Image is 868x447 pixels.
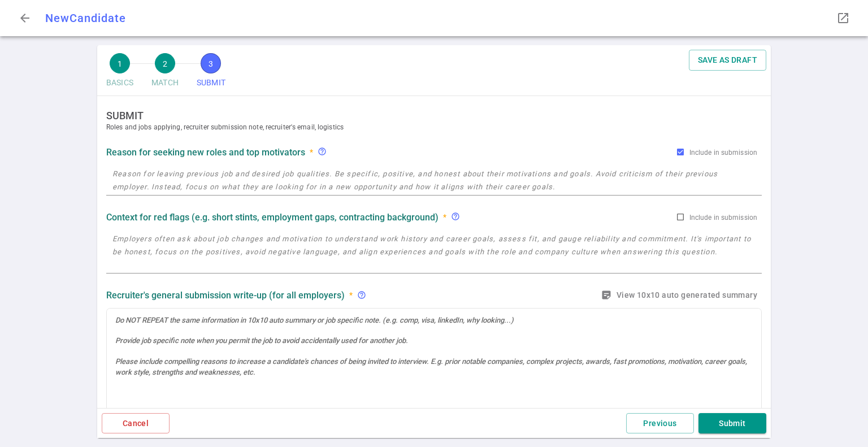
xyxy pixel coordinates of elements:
[598,285,762,306] button: sticky_note_2View 10x10 auto generated summary
[106,73,133,92] span: BASICS
[451,212,460,221] span: help_outline
[197,73,225,92] span: SUBMIT
[155,53,175,73] span: 2
[106,290,345,301] strong: Recruiter's general submission write-up (for all employers)
[192,50,230,96] button: 3SUBMIT
[106,147,305,158] strong: Reason for seeking new roles and top motivators
[689,149,757,157] span: Include in submission
[689,214,757,222] span: Include in submission
[201,53,221,73] span: 3
[451,212,465,223] div: Employers often ask about job changes and motivation to understand work history and career goals,...
[14,7,36,29] button: Go back
[318,147,327,156] i: help_outline
[147,50,183,96] button: 2MATCH
[110,53,130,73] span: 1
[151,73,179,92] span: MATCH
[357,290,366,300] span: help_outline
[106,212,439,223] strong: Context for red flags (e.g. short stints, employment gaps, contracting background)
[626,413,694,434] button: Previous
[106,121,771,133] span: Roles and jobs applying, recruiter submission note, recruiter's email, logistics
[318,147,327,158] div: Reason for leaving previous job and desired job qualities. Be specific, positive, and honest abou...
[601,289,612,301] i: sticky_note_2
[106,110,771,121] strong: SUBMIT
[698,413,766,434] button: Submit
[689,50,766,71] button: SAVE AS DRAFT
[102,50,138,96] button: 1BASICS
[832,7,854,29] button: Open LinkedIn as a popup
[836,11,850,25] span: launch
[45,11,126,25] span: New Candidate
[18,11,32,25] span: arrow_back
[102,413,170,434] button: Cancel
